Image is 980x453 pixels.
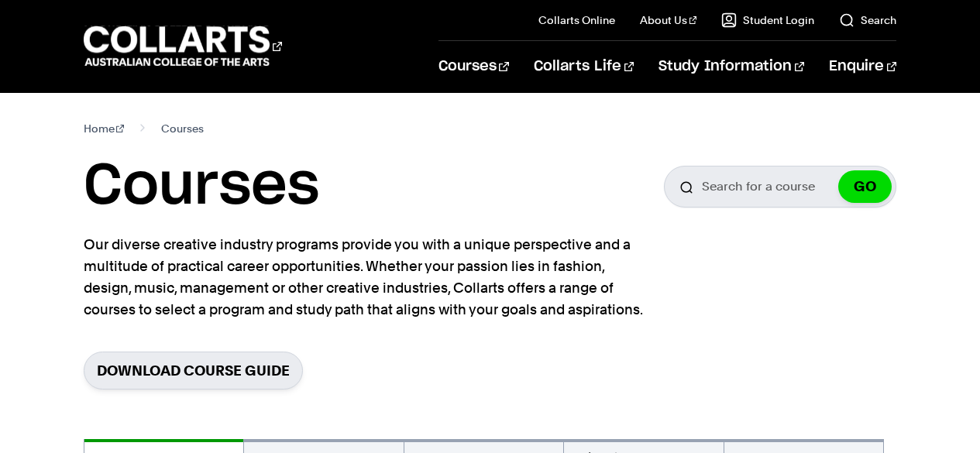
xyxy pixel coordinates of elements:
a: Collarts Online [538,12,615,28]
a: Enquire [829,41,896,92]
div: Go to homepage [84,24,282,68]
a: Collarts Life [534,41,634,92]
button: GO [838,170,892,203]
a: Study Information [658,41,804,92]
a: Download Course Guide [84,352,303,390]
a: Courses [438,41,509,92]
input: Search for a course [664,166,896,208]
span: Courses [161,118,204,139]
a: Home [84,118,125,139]
p: Our diverse creative industry programs provide you with a unique perspective and a multitude of p... [84,234,649,321]
h1: Courses [84,152,319,221]
a: About Us [640,12,697,28]
a: Student Login [721,12,814,28]
a: Search [839,12,896,28]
